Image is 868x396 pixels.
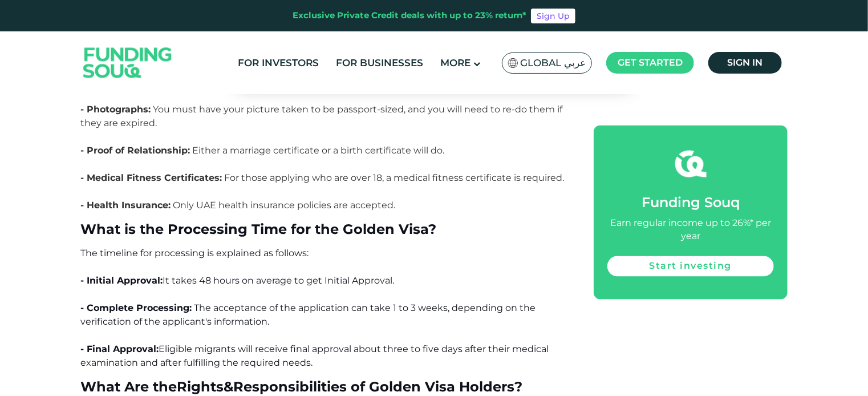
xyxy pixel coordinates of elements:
[80,275,163,286] span: - Initial Approval:
[531,9,575,23] a: Sign Up
[80,172,222,183] span: - Medical Fitness Certificates:
[642,194,740,211] span: Funding Souq
[72,34,184,92] img: Logo
[607,216,774,244] div: Earn regular income up to 26%* per year
[334,54,427,72] a: For Businesses
[80,302,192,313] span: - Complete Processing:
[520,56,586,70] span: Global عربي
[708,52,782,74] a: Sign in
[224,378,233,395] span: &
[80,378,177,395] span: What Are the
[80,104,562,128] span: You must have your picture taken to be passport-sized, and you will need to re-do them if they ar...
[80,248,309,258] span: The timeline for processing is explained as follows:
[177,378,224,395] span: Rights
[233,378,514,395] span: Responsibilities of Golden Visa Holders
[675,148,707,180] img: fsicon
[224,172,564,183] span: For those applying who are over 18, a medical fitness certificate is required.
[80,145,190,156] span: - Proof of Relationship:
[80,344,549,368] span: Eligible migrants will receive final approval about three to five days after their medical examin...
[514,378,522,395] span: ?
[607,256,774,277] a: Start investing
[293,9,526,22] div: Exclusive Private Credit deals with up to 23% return*
[80,344,159,354] span: - Final Approval:
[163,275,394,286] span: It takes 48 hours on average to get Initial Approval.
[618,57,683,68] span: Get started
[80,104,151,115] span: - Photographs:
[80,302,536,327] span: The acceptance of the application can take 1 to 3 weeks, depending on the verification of the app...
[192,145,444,156] span: Either a marriage certificate or a birth certificate will do.
[728,57,763,68] span: Sign in
[80,221,436,237] span: What is the Processing Time for the Golden Visa?
[441,57,471,68] span: More
[80,200,171,211] span: - Health Insurance:
[80,200,395,211] span: .
[508,58,518,68] img: SA Flag
[173,200,394,211] span: Only UAE health insurance policies are accepted
[236,54,322,72] a: For Investors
